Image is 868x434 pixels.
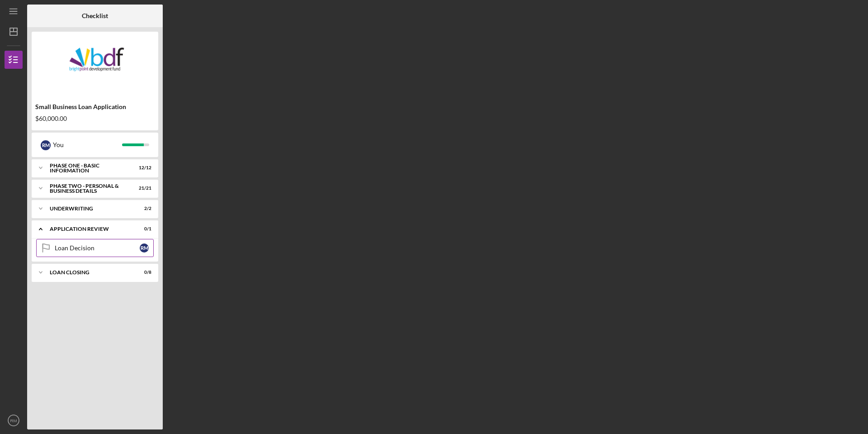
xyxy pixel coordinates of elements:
div: Loan Closing [50,270,129,275]
div: Underwriting [50,206,129,211]
div: Loan Decision [55,244,140,252]
button: RM [5,411,23,429]
div: $60,000.00 [35,115,155,122]
b: Checklist [82,12,108,19]
div: 2 / 2 [135,206,151,211]
div: You [53,137,122,153]
div: 0 / 1 [135,226,151,232]
div: PHASE TWO - PERSONAL & BUSINESS DETAILS [50,183,129,194]
div: 12 / 12 [135,165,151,171]
div: R M [140,243,149,253]
text: RM [10,418,17,423]
div: Application Review [50,226,129,232]
div: Phase One - Basic Information [50,163,129,173]
div: Small Business Loan Application [35,103,155,110]
div: R M [41,140,51,150]
img: Product logo [32,36,158,91]
a: Loan DecisionRM [36,239,154,257]
div: 0 / 8 [135,270,151,275]
div: 21 / 21 [135,186,151,191]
